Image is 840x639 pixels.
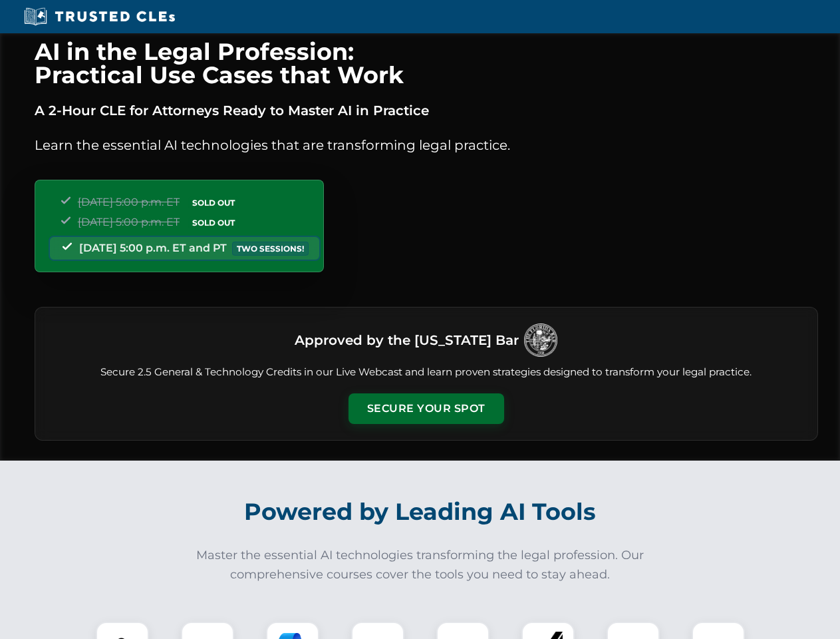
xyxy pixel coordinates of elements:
h1: AI in the Legal Profession: Practical Use Cases that Work [35,40,818,87]
img: Trusted CLEs [20,7,179,27]
span: SOLD OUT [188,196,239,210]
h3: Approved by the [US_STATE] Bar [295,328,519,352]
span: SOLD OUT [188,216,239,230]
p: Secure 2.5 General & Technology Credits in our Live Webcast and learn proven strategies designed ... [51,365,801,380]
img: Logo [524,323,557,357]
p: Master the essential AI technologies transforming the legal profession. Our comprehensive courses... [188,546,653,584]
p: Learn the essential AI technologies that are transforming legal practice. [35,134,818,156]
h2: Powered by Leading AI Tools [52,489,789,535]
button: Secure Your Spot [349,393,504,424]
p: A 2-Hour CLE for Attorneys Ready to Master AI in Practice [35,100,818,121]
span: [DATE] 5:00 p.m. ET [78,216,180,228]
span: [DATE] 5:00 p.m. ET [78,196,180,208]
